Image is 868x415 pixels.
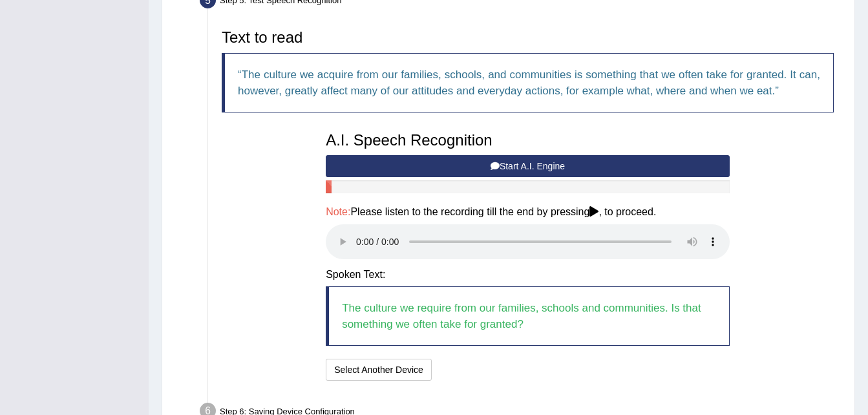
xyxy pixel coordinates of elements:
h4: Spoken Text: [326,269,730,281]
h3: A.I. Speech Recognition [326,132,730,149]
h4: Please listen to the recording till the end by pressing , to proceed. [326,206,730,218]
blockquote: The culture we require from our families, schools and communities. Is that something we often tak... [326,286,730,346]
button: Start A.I. Engine [326,155,730,177]
h3: Text to read [222,29,834,46]
span: Note: [326,206,350,217]
button: Select Another Device [326,359,432,381]
q: The culture we acquire from our families, schools, and communities is something that we often tak... [238,69,820,97]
